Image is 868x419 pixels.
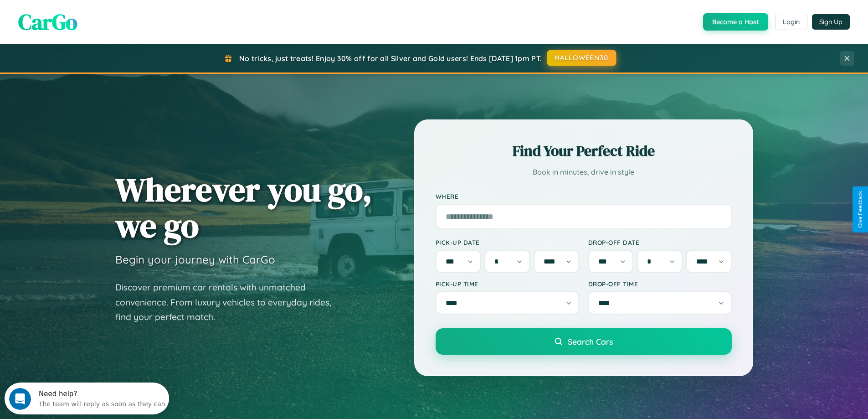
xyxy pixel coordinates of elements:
[5,383,169,414] iframe: Intercom live chat discovery launcher
[4,4,169,29] div: Open Intercom Messenger
[436,192,732,200] label: Where
[547,50,616,66] button: HALLOWEEN30
[436,280,579,288] label: Pick-up Time
[115,171,372,243] h1: Wherever you go, we go
[239,54,542,63] span: No tricks, just treats! Enjoy 30% off for all Silver and Gold users! Ends [DATE] 1pm PT.
[568,336,613,347] span: Search Cars
[115,280,343,325] p: Discover premium car rentals with unmatched convenience. From luxury vehicles to everyday rides, ...
[34,15,161,25] div: The team will reply as soon as they can
[436,141,732,161] h2: Find Your Perfect Ride
[436,166,732,179] p: Book in minutes, drive in style
[115,253,275,266] h3: Begin your journey with CarGo
[436,328,732,355] button: Search Cars
[9,388,31,410] iframe: Intercom live chat
[775,14,807,30] button: Login
[436,238,579,246] label: Pick-up Date
[588,238,732,246] label: Drop-off Date
[812,14,850,30] button: Sign Up
[703,13,768,31] button: Become a Host
[588,280,732,288] label: Drop-off Time
[18,7,77,37] span: CarGo
[34,8,161,15] div: Need help?
[857,191,863,228] div: Give Feedback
